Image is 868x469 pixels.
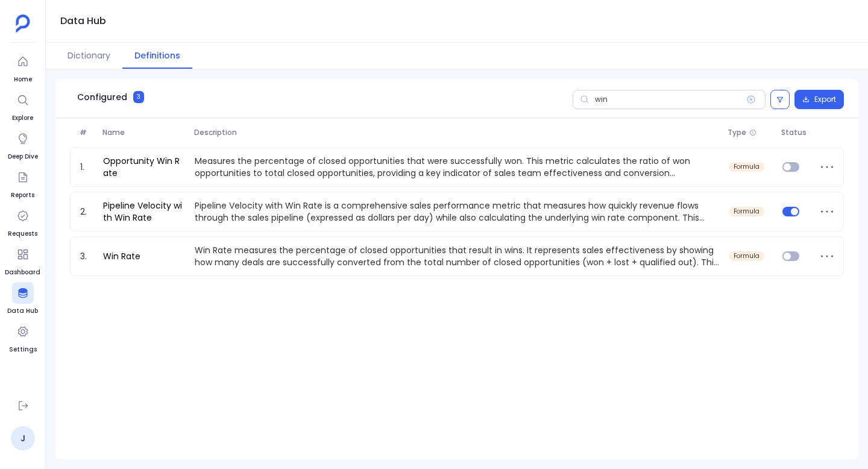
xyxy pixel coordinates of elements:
[734,253,759,260] span: formula
[8,152,38,162] span: Deep Dive
[9,345,37,354] span: Settings
[794,90,844,109] button: Export
[776,128,814,137] span: Status
[98,128,189,137] span: Name
[7,306,38,316] span: Data Hub
[133,91,144,103] span: 3
[9,321,37,354] a: Settings
[734,163,759,171] span: formula
[12,113,34,123] span: Explore
[190,244,724,268] p: Win Rate measures the percentage of closed opportunities that result in wins. It represents sales...
[98,200,190,224] a: Pipeline Velocity with Win Rate
[8,205,37,239] a: Requests
[75,128,98,137] span: #
[189,128,723,137] span: Description
[60,13,106,30] h1: Data Hub
[190,155,724,179] p: Measures the percentage of closed opportunities that were successfully won. This metric calculate...
[16,14,30,33] img: petavue logo
[7,282,38,316] a: Data Hub
[573,90,766,109] input: Search definitions
[814,95,836,104] span: Export
[122,43,192,69] button: Definitions
[11,166,34,200] a: Reports
[98,155,190,179] a: Opportunity Win Rate
[12,75,34,84] span: Home
[98,250,145,262] a: Win Rate
[11,190,34,200] span: Reports
[728,128,746,137] span: Type
[12,89,34,123] a: Explore
[12,51,34,84] a: Home
[75,161,98,173] span: 1.
[734,208,759,215] span: formula
[5,268,40,277] span: Dashboard
[5,244,40,277] a: Dashboard
[8,128,38,162] a: Deep Dive
[75,206,98,218] span: 2.
[75,250,98,262] span: 3.
[55,43,122,69] button: Dictionary
[11,426,35,450] a: J
[77,91,127,103] span: Configured
[8,229,37,239] span: Requests
[190,200,724,224] p: Pipeline Velocity with Win Rate is a comprehensive sales performance metric that measures how qui...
